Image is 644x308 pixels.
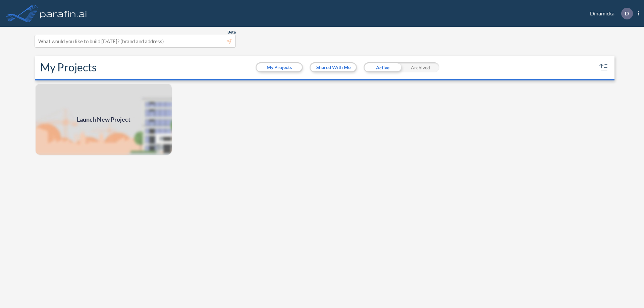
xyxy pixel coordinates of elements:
[401,62,439,72] div: Archived
[257,63,302,71] button: My Projects
[580,8,639,19] div: Dinamicka
[364,62,401,72] div: Active
[40,61,97,74] h2: My Projects
[227,29,236,35] span: Beta
[598,62,609,73] button: sort
[39,7,88,20] img: logo
[35,83,172,156] a: Launch New Project
[311,63,356,71] button: Shared With Me
[625,10,629,16] p: D
[77,115,130,124] span: Launch New Project
[35,83,172,156] img: add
